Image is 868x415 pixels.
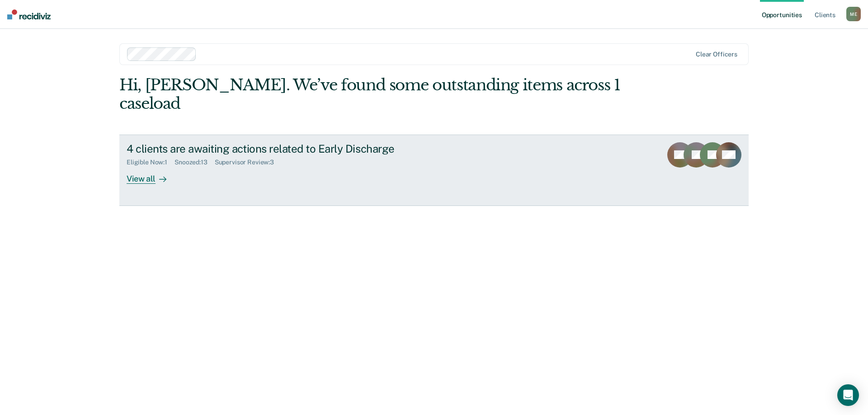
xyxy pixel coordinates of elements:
div: M E [846,7,861,21]
div: Open Intercom Messenger [837,384,859,406]
div: View all [127,166,177,184]
div: Eligible Now : 1 [127,159,175,166]
div: Supervisor Review : 3 [215,159,281,166]
button: ME [846,7,861,21]
a: 4 clients are awaiting actions related to Early DischargeEligible Now:1Snoozed:13Supervisor Revie... [119,135,749,206]
img: Recidiviz [7,9,51,19]
div: 4 clients are awaiting actions related to Early Discharge [127,142,444,155]
div: Hi, [PERSON_NAME]. We’ve found some outstanding items across 1 caseload [119,76,623,113]
div: Snoozed : 13 [175,159,215,166]
div: Clear officers [696,51,737,58]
